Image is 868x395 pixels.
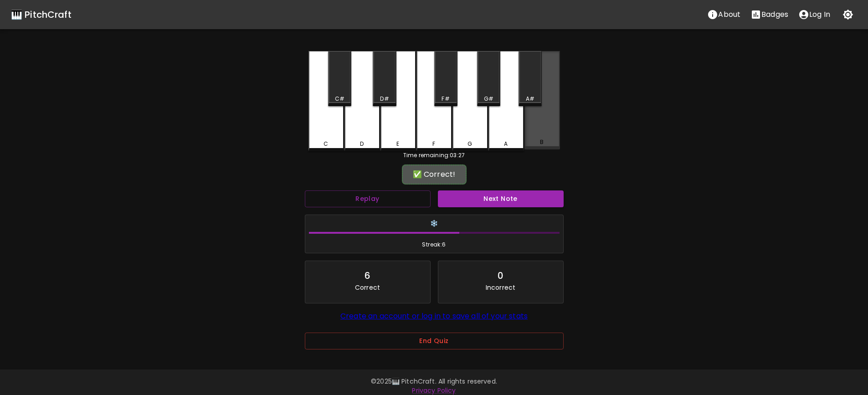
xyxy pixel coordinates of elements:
[309,240,560,249] span: Streak: 6
[467,140,472,148] div: G
[504,140,508,148] div: A
[718,9,740,20] p: About
[406,169,462,180] div: ✅ Correct!
[308,151,560,159] div: Time remaining: 03:27
[540,138,544,146] div: B
[702,5,745,24] button: About
[11,7,72,22] a: 🎹 PitchCraft
[365,268,370,283] div: 6
[486,283,515,292] p: Incorrect
[355,283,380,292] p: Correct
[412,386,456,395] a: Privacy Policy
[745,5,793,24] button: Stats
[526,95,534,103] div: A#
[305,190,431,207] button: Replay
[340,311,528,321] a: Create an account or log in to save all of your stats
[335,95,344,103] div: C#
[484,95,493,103] div: G#
[438,190,564,207] button: Next Note
[380,95,389,103] div: D#
[396,140,399,148] div: E
[793,5,835,24] button: account of current user
[324,140,328,148] div: C
[761,9,788,20] p: Badges
[172,377,697,386] p: © 2025 🎹 PitchCraft. All rights reserved.
[809,9,830,20] p: Log In
[305,333,564,349] button: End Quiz
[442,95,449,103] div: F#
[498,268,503,283] div: 0
[432,140,435,148] div: F
[360,140,364,148] div: D
[309,219,560,229] h6: ❄️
